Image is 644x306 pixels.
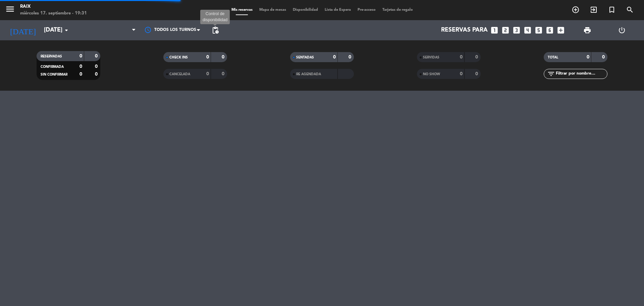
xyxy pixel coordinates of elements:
i: exit_to_app [590,6,598,14]
span: SENTADAS [296,56,314,59]
i: [DATE] [5,23,41,38]
i: looks_5 [534,26,543,35]
strong: 0 [602,55,606,59]
span: NO SHOW [423,73,440,76]
i: looks_one [490,26,499,35]
i: filter_list [547,70,555,78]
strong: 0 [348,55,353,59]
span: Reservas para [441,27,488,34]
span: RESERVADAS [41,55,62,58]
strong: 0 [79,64,82,69]
span: CONFIRMADA [41,65,64,69]
span: Mis reservas [228,8,256,12]
i: add_circle_outline [572,6,580,14]
span: Tarjetas de regalo [379,8,416,12]
span: Mapa de mesas [256,8,289,12]
div: miércoles 17. septiembre - 19:31 [20,10,87,17]
strong: 0 [95,72,99,77]
i: arrow_drop_down [62,26,70,34]
strong: 0 [587,55,589,59]
i: looks_4 [523,26,532,35]
strong: 0 [95,54,99,58]
strong: 0 [222,55,226,59]
div: RAIX [20,3,87,10]
span: pending_actions [211,26,219,34]
i: add_box [556,26,565,35]
strong: 0 [206,72,209,76]
span: RE AGENDADA [296,73,321,76]
i: search [626,6,634,14]
span: Disponibilidad [289,8,321,12]
span: Lista de Espera [321,8,354,12]
i: power_settings_new [618,26,626,34]
strong: 0 [475,55,479,59]
strong: 0 [79,54,82,58]
strong: 0 [206,55,209,59]
div: LOG OUT [604,20,639,40]
span: print [583,26,591,34]
input: Filtrar por nombre... [555,70,607,78]
strong: 0 [475,72,479,76]
strong: 0 [460,55,463,59]
i: turned_in_not [608,6,616,14]
i: looks_6 [545,26,554,35]
i: menu [5,4,15,14]
strong: 0 [79,72,82,77]
strong: 0 [460,72,463,76]
i: looks_3 [512,26,521,35]
span: SERVIDAS [423,56,439,59]
button: menu [5,4,15,16]
span: SIN CONFIRMAR [41,73,67,76]
span: CANCELADA [169,73,190,76]
strong: 0 [222,72,226,76]
strong: 0 [333,55,336,59]
strong: 0 [95,64,99,69]
span: Pre-acceso [354,8,379,12]
i: looks_two [501,26,510,35]
span: TOTAL [548,56,558,59]
span: CHECK INS [169,56,188,59]
div: Control de disponibilidad [200,10,230,25]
